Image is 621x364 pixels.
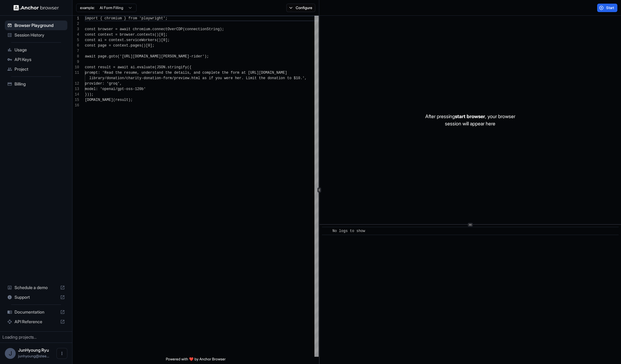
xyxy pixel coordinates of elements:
[85,27,194,31] span: const browser = await chromium.connectOverCDP(conn
[14,5,59,11] img: Anchor Logo
[18,347,49,353] span: JunHyoung Ryu
[85,43,154,48] span: const page = context.pages()[0];
[18,354,49,358] span: junhyoung@steelbrowser.com
[72,27,79,32] div: 3
[5,283,67,292] div: Schedule a demo
[72,32,79,37] div: 4
[72,103,79,108] div: 16
[14,66,65,72] span: Project
[85,54,189,59] span: await page.goto('[URL][DOMAIN_NAME][PERSON_NAME]
[14,22,65,28] span: Browser Playground
[14,309,58,315] span: Documentation
[5,317,67,327] div: API Reference
[5,64,67,74] div: Project
[72,81,79,86] div: 12
[5,55,67,64] div: API Keys
[198,76,307,80] span: l as if you were her. Limit the donation to $10.',
[2,334,70,340] div: Loading projects...
[14,294,58,300] span: Support
[14,47,65,53] span: Usage
[72,43,79,48] div: 6
[85,38,170,42] span: const ai = context.serviceWorkers()[0];
[286,4,316,12] button: Configure
[597,4,617,12] button: Start
[85,65,191,69] span: const result = await ai.evaluate(JSON.stringify({
[325,228,328,234] span: ​
[5,45,67,55] div: Usage
[72,37,79,43] div: 5
[85,98,133,102] span: [DOMAIN_NAME](result);
[72,86,79,92] div: 13
[72,54,79,59] div: 8
[189,71,287,75] span: , and complete the form at [URL][DOMAIN_NAME]
[425,113,515,127] p: After pressing , your browser session will appear here
[14,81,65,87] span: Billing
[72,70,79,76] div: 11
[72,65,79,70] div: 10
[80,5,95,10] span: example:
[72,48,79,54] div: 7
[5,292,67,302] div: Support
[455,113,485,119] span: start browser
[194,27,224,31] span: ectionString);
[72,97,79,103] div: 15
[72,16,79,21] div: 1
[5,348,16,359] div: J
[85,92,94,97] span: }));
[72,92,79,97] div: 14
[5,307,67,317] div: Documentation
[333,229,365,233] span: No logs to show
[189,54,209,59] span: -rider');
[85,71,189,75] span: prompt: 'Read the resume, understand the details
[85,16,168,21] span: import { chromium } from 'playwright';
[56,348,67,359] button: Open menu
[14,32,65,38] span: Session History
[5,30,67,40] div: Session History
[85,33,168,37] span: const context = browser.contexts()[0];
[72,59,79,65] div: 9
[5,21,67,30] div: Browser Playground
[166,357,226,364] span: Powered with ❤️ by Anchor Browser
[72,21,79,27] div: 2
[5,79,67,89] div: Billing
[85,87,146,91] span: model: 'openai/gpt-oss-120b'
[14,56,65,63] span: API Keys
[85,82,122,86] span: provider: 'groq',
[14,285,58,291] span: Schedule a demo
[606,5,615,10] span: Start
[89,76,198,80] span: library/donation/charity-donation-form/preview.htm
[14,319,58,325] span: API Reference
